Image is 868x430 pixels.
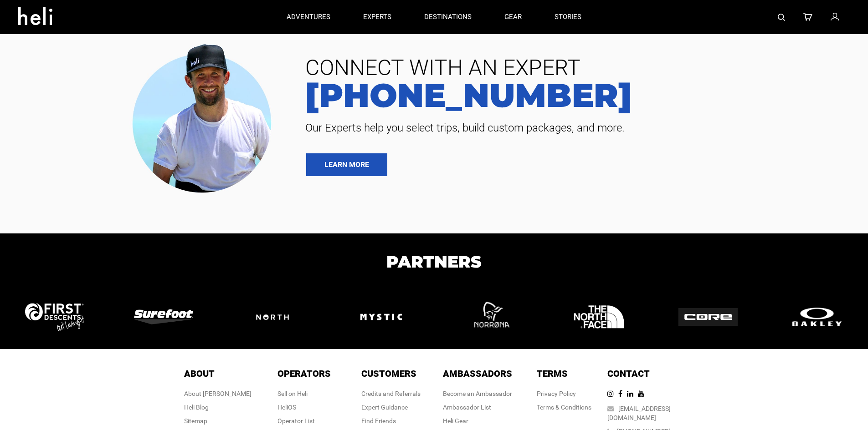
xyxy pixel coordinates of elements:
[25,303,84,330] img: logo
[134,309,193,324] img: logo
[361,404,408,411] a: Expert Guidance
[462,288,519,345] img: logo
[361,390,421,397] a: Credits and Referrals
[184,416,252,425] div: Sitemap
[361,368,416,379] span: Customers
[537,390,576,397] a: Privacy Policy
[277,389,331,398] div: Sell on Heli
[443,403,512,412] div: Ambassador List
[184,368,215,379] span: About
[184,404,209,411] a: Heli Blog
[243,302,302,333] img: logo
[678,308,738,326] img: logo
[443,417,468,425] a: Heli Gear
[298,79,854,111] a: [PHONE_NUMBER]
[443,390,512,397] a: Become an Ambassador
[277,368,331,379] span: Operators
[607,405,671,421] a: [EMAIL_ADDRESS][DOMAIN_NAME]
[607,368,650,379] span: Contact
[537,368,568,379] span: Terms
[306,153,387,176] a: LEARN MORE
[361,416,421,425] div: Find Friends
[570,288,627,345] img: logo
[363,12,391,22] p: experts
[277,416,331,425] div: Operator List
[778,14,785,21] img: search-bar-icon.svg
[424,12,472,22] p: destinations
[287,12,330,22] p: adventures
[298,57,854,79] span: CONNECT WITH AN EXPERT
[537,404,591,411] a: Terms & Conditions
[787,305,847,329] img: logo
[184,389,252,398] div: About [PERSON_NAME]
[443,368,512,379] span: Ambassadors
[298,121,854,135] span: Our Experts help you select trips, build custom packages, and more.
[353,288,410,345] img: logo
[125,36,285,197] img: contact our team
[277,404,296,411] a: HeliOS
